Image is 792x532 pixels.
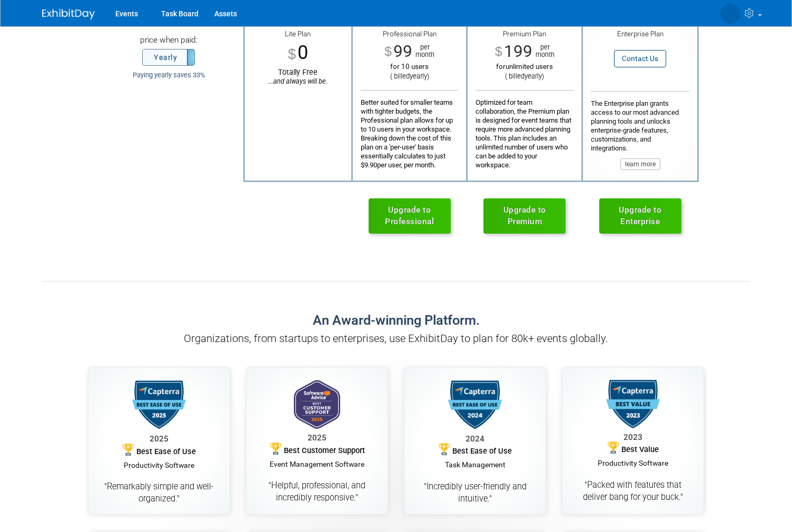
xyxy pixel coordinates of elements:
div: unlimited users [476,62,573,71]
span: yearly [524,72,542,80]
img: Best Value - Productivity Software [606,380,660,428]
a: Upgrade toProfessional [369,198,451,233]
div: Lite Plan [253,29,343,40]
div: Best Ease of Use [99,444,219,460]
img: Brandon Steiger [720,4,740,24]
span: $ [288,47,296,61]
div: price when paid: [102,35,235,49]
img: ExhibitDay [42,9,95,19]
div: The Enterprise plan grants access to our most advanced planning tools and unlocks enterprise-grad... [591,91,689,170]
img: Award [270,443,282,455]
span: for [496,63,506,71]
span: yearly [410,72,427,80]
div: ( billed ) [476,72,573,81]
div: Better suited for smaller teams with tighter budgets, the Professional plan allows for up to 10 u... [361,90,459,169]
button: learn more [620,158,660,170]
div: Event Management Software [257,459,377,470]
a: Upgrade toEnterprise [599,198,681,233]
img: Award [438,443,450,455]
div: Productivity Software [99,460,219,471]
label: Yearly [143,49,194,65]
button: Contact Us [614,50,666,67]
div: Enterprise Plan [591,29,689,40]
span: per month [532,44,555,58]
img: Best Customer Support - Event Management Software [294,380,340,429]
h2: An Award-winning Platform. [53,313,740,328]
span: $ [495,45,502,58]
div: "Incredibly user-friendly and intuitive." [415,481,535,505]
div: Best Ease of Use [415,443,535,460]
div: 2025 [99,435,219,443]
div: Paying yearly saves 33% [102,71,235,80]
div: Best Value [573,441,693,458]
div: Task Management [415,460,535,470]
span: per month [412,44,434,58]
span: 199 [504,42,532,61]
div: 2025 [257,434,377,442]
a: Upgrade toPremium [483,198,566,233]
div: for 10 users [361,62,459,71]
img: Award [122,444,134,456]
div: Best Customer Support [257,443,377,459]
div: Optimized for team collaboration, the Premium plan is designed for event teams that require more ... [476,90,573,169]
img: Best East of Use - Productivity Software [132,380,186,430]
img: Best East of Use - Task Management Software [448,380,502,430]
span: 0 [298,41,308,64]
div: 2023 [573,434,693,441]
div: Productivity Software [573,458,693,469]
span: 9.90 [364,161,377,169]
div: Organizations, from startups to enterprises, use ExhibitDay to plan for 80k+ events globally. [53,331,740,346]
div: Totally Free [253,67,343,86]
div: ( billed ) [361,72,459,81]
div: "Helpful, professional, and incredibly responsive." [257,480,377,504]
span: 99 [393,42,412,61]
div: 2024 [415,435,535,443]
span: $ [384,45,392,58]
div: Premium Plan [476,29,573,42]
div: "Remarkably simple and well-organized." [99,481,219,505]
div: ...and always will be. [253,77,343,86]
div: "Packed with features that deliver bang for your buck." [573,479,693,504]
img: Award [607,441,619,454]
div: Professional Plan [361,29,459,42]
